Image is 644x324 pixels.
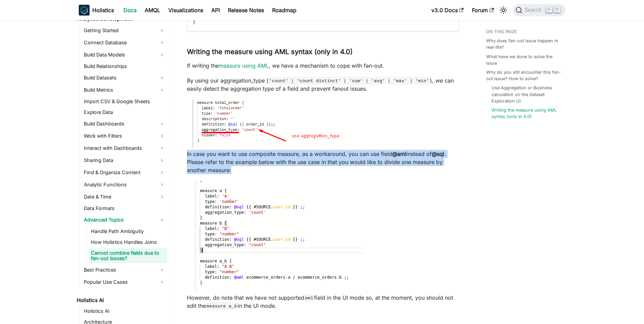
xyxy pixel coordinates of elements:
span: ) [193,20,195,25]
a: Best Practices [82,264,167,275]
nav: Docs sidebar [72,20,173,324]
img: Holistics [79,5,90,16]
a: Roadmap [268,5,301,16]
p: By using our aggregation_type ( ), we can easily detect the aggregation type of a field and preve... [187,76,459,93]
a: Explore Data [82,108,167,117]
a: How Holistics Handles Joins [89,237,167,247]
a: Getting Started [82,25,167,36]
a: Import CSV & Google Sheets [82,97,167,106]
kbd: ⌘ [546,7,552,13]
a: HolisticsHolistics [79,5,114,16]
b: Holistics [92,6,114,14]
code: measure a_b [206,303,238,309]
a: Use Aggregation or Business calculation on the Dataset Exploration UI [492,85,559,104]
a: Release Notes [224,5,268,16]
a: Connect Database [82,37,167,48]
a: Holistics AI [82,306,167,316]
a: Docs [119,5,141,16]
strong: @aml [392,151,406,157]
a: Interact with Dashboards [82,143,167,154]
a: Popular Use Cases [82,277,167,287]
a: Find & Organize Content [82,167,167,178]
span: Search [522,7,546,13]
a: Build Dashboards [82,118,167,129]
p: If writing the , we have a mechanism to cope with fan-out. [187,62,459,70]
a: Forum [468,5,498,16]
a: API [207,5,224,16]
a: Date & Time [82,191,167,202]
a: Holistics AI [75,296,167,305]
code: aml [304,295,314,301]
a: Build Metrics [82,85,167,95]
a: Build Relationships [82,62,167,71]
a: Analytic Functions [82,179,167,190]
h3: Writing the measure using AML syntax (only in 4.0) [187,48,459,56]
a: What have we done to solve the issue [486,53,562,66]
a: Why do you still encounter this fan-out issue? How to solve? [486,69,562,82]
a: Work with Filters [82,131,167,141]
p: However, do note that we have not supported field in the UI mode so, at the moment, you should no... [187,294,459,310]
img: Handle fan-out issue using AML syntax [187,99,376,148]
p: In case you want to use composite measure, as a workaround, you can use field instead of . Please... [187,150,459,174]
img: Handle fan-out issue using AML field [187,181,364,292]
code: 'count' | 'count distinct' | 'sum' | 'avg' | 'max' | 'min’ [268,77,430,84]
a: measure using AML [219,62,269,69]
a: Why does fan-out issue happen in real-life? [486,38,562,50]
a: Sharing Data [82,155,167,166]
button: Search (Command+K) [513,4,565,16]
a: AMQL [141,5,164,16]
a: Advanced Topics [82,214,167,225]
strong: @sql [432,151,444,157]
a: Build Datasets [82,72,167,83]
kbd: K [554,7,560,13]
a: Writing the measure using AML syntax (only in 4.0) [492,107,559,120]
a: Build Data Models [82,49,167,60]
button: Switch between dark and light mode (currently light mode) [498,5,509,16]
a: Data Formats [82,204,167,213]
a: Handle Path Ambiguity [89,227,167,236]
a: Cannot combine fields due to fan-out issues? [89,248,167,263]
a: Visualizations [164,5,207,16]
a: v3.0 Docs [427,5,468,16]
